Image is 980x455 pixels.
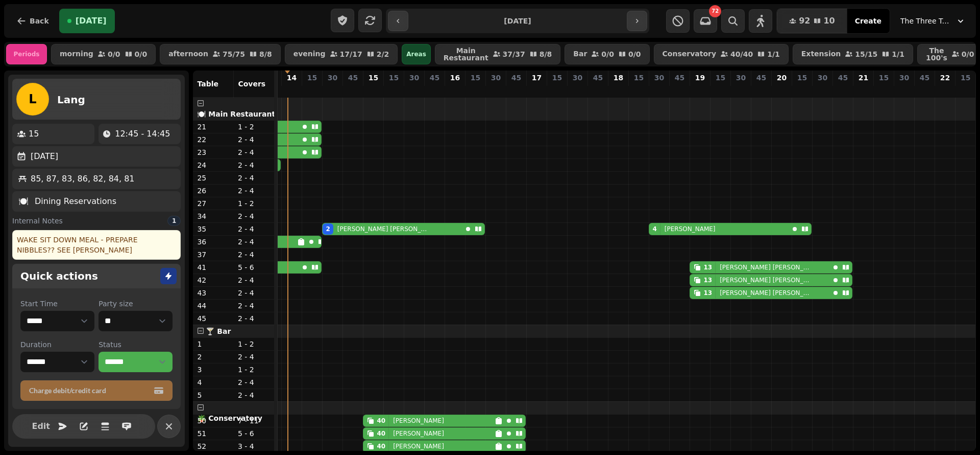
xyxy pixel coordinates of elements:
[892,51,904,58] p: 1 / 1
[369,73,378,83] p: 15
[900,16,951,26] span: The Three Trees
[532,85,541,95] p: 0
[859,85,867,95] p: 0
[894,12,972,30] button: The Three Trees
[31,416,51,437] button: Edit
[51,44,156,64] button: morning0/00/0
[777,73,787,83] p: 20
[99,299,173,309] label: Party size
[393,429,444,438] p: [PERSON_NAME]
[926,47,947,61] p: The 100's
[471,73,480,83] p: 15
[238,352,271,362] p: 2 - 4
[793,44,913,64] button: Extension15/151/1
[920,85,928,95] p: 0
[491,73,501,83] p: 30
[197,390,230,400] p: 5
[238,428,271,439] p: 5 - 6
[326,225,330,233] div: 2
[444,47,488,61] p: Main Restaurant
[60,50,93,58] p: morning
[573,50,587,58] p: Bar
[736,73,746,83] p: 30
[168,50,208,58] p: afternoon
[655,85,663,95] p: 4
[287,73,297,83] p: 14
[389,85,398,95] p: 0
[6,44,47,64] div: Periods
[665,225,716,233] p: [PERSON_NAME]
[18,195,29,208] p: 🍽️
[197,428,230,439] p: 51
[238,390,271,400] p: 2 - 4
[720,276,813,284] p: [PERSON_NAME] [PERSON_NAME]
[206,327,231,335] span: 🍸 Bar
[337,225,431,233] p: [PERSON_NAME] [PERSON_NAME]
[238,301,271,311] p: 2 - 4
[197,414,262,422] span: 🪴 Conservatory
[197,313,230,324] p: 45
[818,85,826,95] p: 0
[730,51,753,58] p: 40 / 40
[238,313,271,324] p: 2 - 4
[197,275,230,285] p: 42
[197,441,230,451] p: 52
[402,44,431,64] div: Areas
[961,73,970,83] p: 15
[197,249,230,260] p: 37
[197,301,230,311] p: 44
[59,9,115,33] button: [DATE]
[716,73,725,83] p: 15
[663,50,717,58] p: Conservatory
[31,150,58,163] p: [DATE]
[238,288,271,298] p: 2 - 4
[409,73,419,83] p: 30
[389,73,399,83] p: 15
[920,73,929,83] p: 45
[20,380,173,401] button: Charge debit/credit card
[552,73,562,83] p: 15
[377,51,389,58] p: 2 / 2
[703,289,712,297] div: 13
[634,73,644,83] p: 15
[410,85,418,95] p: 0
[20,299,94,309] label: Start Time
[614,73,623,83] p: 18
[20,269,98,283] h2: Quick actions
[197,237,230,247] p: 36
[223,51,245,58] p: 75 / 75
[594,85,602,95] p: 0
[238,262,271,272] p: 5 - 6
[377,442,385,450] div: 40
[797,73,807,83] p: 15
[573,85,581,95] p: 0
[503,51,525,58] p: 37 / 37
[238,198,271,209] p: 1 - 2
[167,216,181,226] div: 1
[197,122,230,132] p: 21
[720,263,813,271] p: [PERSON_NAME] [PERSON_NAME]
[377,429,385,438] div: 40
[899,73,909,83] p: 30
[197,134,230,145] p: 22
[238,80,265,88] span: Covers
[238,186,271,196] p: 2 - 4
[238,160,271,170] p: 2 - 4
[695,73,705,83] p: 19
[29,93,36,105] span: L
[675,85,683,95] p: 0
[238,377,271,388] p: 2 - 4
[393,442,444,450] p: [PERSON_NAME]
[348,73,358,83] p: 45
[855,51,877,58] p: 15 / 15
[628,51,641,58] p: 0 / 0
[737,85,745,95] p: 0
[197,198,230,209] p: 27
[197,173,230,183] p: 25
[839,85,847,95] p: 0
[801,50,841,58] p: Extension
[238,224,271,234] p: 2 - 4
[108,51,120,58] p: 0 / 0
[900,85,908,95] p: 0
[115,128,170,140] p: 12:45 - 14:45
